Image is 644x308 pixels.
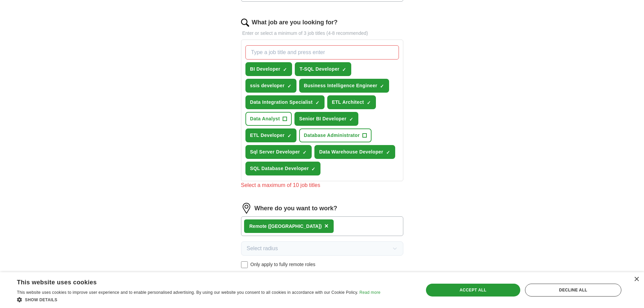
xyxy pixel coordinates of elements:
span: Select radius [247,244,278,253]
img: location.png [241,203,252,214]
span: ✓ [380,84,384,89]
span: SQL Database Developer [250,165,309,172]
span: Business Intelligence Engineer [304,82,377,89]
span: ETL Architect [332,99,364,106]
span: This website uses cookies to improve user experience and to enable personalised advertising. By u... [17,290,358,295]
input: Only apply to fully remote roles [241,261,248,268]
button: Data Analyst [245,112,292,126]
span: ✓ [349,117,353,122]
span: ✓ [386,150,390,155]
span: ETL Developer [250,132,285,139]
div: Remote ([GEOGRAPHIC_DATA]) [249,223,322,230]
span: ✓ [283,67,287,72]
span: Data Analyst [250,115,280,122]
button: Sql Server Developer✓ [245,145,312,159]
span: Data Integration Specialist [250,99,313,106]
input: Type a job title and press enter [245,45,399,60]
span: Show details [25,298,57,302]
button: SQL Database Developer✓ [245,162,321,175]
span: Data Warehouse Developer [319,148,383,156]
div: This website uses cookies [17,276,363,286]
button: Business Intelligence Engineer✓ [299,79,389,93]
img: search.png [241,19,249,27]
span: ✓ [287,133,291,139]
span: ✓ [367,100,371,105]
label: What job are you looking for? [252,18,338,27]
label: Where do you want to work? [255,204,337,213]
span: ssis developer [250,82,285,89]
span: Database Administrator [304,132,360,139]
span: × [325,222,329,230]
span: ✓ [315,100,319,105]
span: ✓ [342,67,346,72]
span: BI Developer [250,66,281,73]
div: Accept all [426,284,520,297]
p: Enter or select a minimum of 3 job titles (4-8 recommended) [241,30,403,37]
button: ETL Architect✓ [327,95,376,109]
button: T-SQL Developer✓ [295,62,351,76]
button: BI Developer✓ [245,62,292,76]
div: Show details [17,296,380,303]
span: ✓ [303,150,307,155]
button: × [325,221,329,231]
button: Senior BI Developer✓ [294,112,358,126]
span: ✓ [311,166,315,172]
button: Database Administrator [299,128,372,142]
span: ✓ [287,84,291,89]
div: Decline all [525,284,621,297]
span: Senior BI Developer [299,115,347,122]
button: Data Warehouse Developer✓ [314,145,395,159]
button: ssis developer✓ [245,79,296,93]
button: Select radius [241,241,403,256]
span: Only apply to fully remote roles [251,261,315,268]
a: Read more, opens a new window [359,290,380,295]
span: Sql Server Developer [250,148,300,156]
button: Data Integration Specialist✓ [245,95,325,109]
button: ETL Developer✓ [245,128,296,142]
span: T-SQL Developer [300,66,339,73]
div: Close [634,277,639,282]
div: Select a maximum of 10 job titles [241,181,403,189]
